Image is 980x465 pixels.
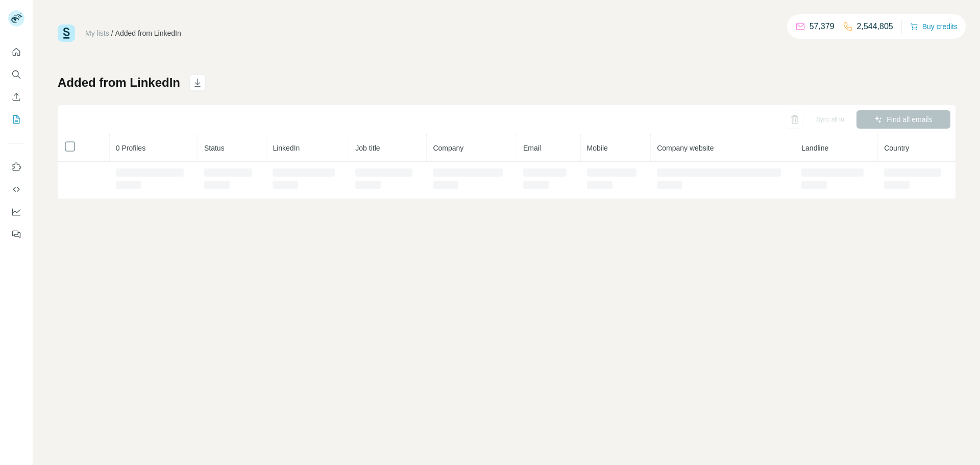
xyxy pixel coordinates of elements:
[523,144,541,152] span: Email
[8,65,24,84] button: Search
[8,88,24,106] button: Enrich CSV
[657,144,714,152] span: Company website
[111,28,113,38] li: /
[8,43,24,61] button: Quick start
[8,225,24,243] button: Feedback
[8,158,24,176] button: Use Surfe on LinkedIn
[810,20,835,33] p: 57,379
[116,144,145,152] span: 0 Profiles
[801,144,828,152] span: Landline
[587,144,608,152] span: Mobile
[884,144,909,152] span: Country
[273,144,300,152] span: LinkedIn
[58,75,180,91] h1: Added from LinkedIn
[910,19,958,34] button: Buy credits
[433,144,463,152] span: Company
[115,28,181,38] div: Added from LinkedIn
[58,25,75,42] img: Surfe Logo
[355,144,380,152] span: Job title
[204,144,225,152] span: Status
[8,180,24,199] button: Use Surfe API
[8,110,24,129] button: My lists
[85,29,109,37] a: My lists
[8,203,24,221] button: Dashboard
[857,20,893,33] p: 2,544,805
